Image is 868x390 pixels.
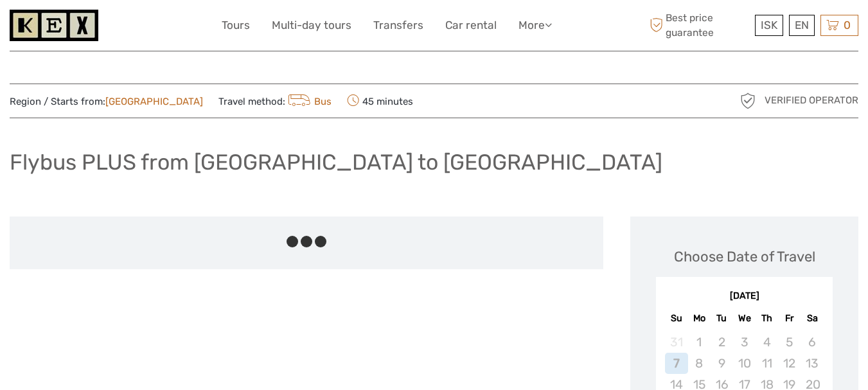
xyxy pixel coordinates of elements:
[646,11,752,39] span: Best price guarantee
[765,94,858,107] span: Verified Operator
[285,96,332,107] a: Bus
[711,353,733,374] div: Not available Tuesday, September 9th, 2025
[665,353,687,374] div: Not available Sunday, September 7th, 2025
[688,332,711,353] div: Not available Monday, September 1st, 2025
[688,353,711,374] div: Not available Monday, September 8th, 2025
[105,96,203,107] a: [GEOGRAPHIC_DATA]
[733,310,756,327] div: We
[756,353,778,374] div: Not available Thursday, September 11th, 2025
[665,310,687,327] div: Su
[674,247,815,267] div: Choose Date of Travel
[778,332,801,353] div: Not available Friday, September 5th, 2025
[272,16,351,35] a: Multi-day tours
[711,310,733,327] div: Tu
[665,332,687,353] div: Not available Sunday, August 31st, 2025
[10,10,98,41] img: 1261-44dab5bb-39f8-40da-b0c2-4d9fce00897c_logo_small.jpg
[656,290,833,303] div: [DATE]
[218,92,332,110] span: Travel method:
[756,332,778,353] div: Not available Thursday, September 4th, 2025
[373,16,423,35] a: Transfers
[347,92,413,110] span: 45 minutes
[733,332,756,353] div: Not available Wednesday, September 3rd, 2025
[222,16,250,35] a: Tours
[756,310,778,327] div: Th
[738,91,758,111] img: verified_operator_grey_128.png
[445,16,497,35] a: Car rental
[801,310,823,327] div: Sa
[789,15,815,36] div: EN
[518,16,552,35] a: More
[10,149,662,175] h1: Flybus PLUS from [GEOGRAPHIC_DATA] to [GEOGRAPHIC_DATA]
[711,332,733,353] div: Not available Tuesday, September 2nd, 2025
[801,332,823,353] div: Not available Saturday, September 6th, 2025
[688,310,711,327] div: Mo
[733,353,756,374] div: Not available Wednesday, September 10th, 2025
[778,353,801,374] div: Not available Friday, September 12th, 2025
[761,19,777,31] span: ISK
[10,95,203,109] span: Region / Starts from:
[801,353,823,374] div: Not available Saturday, September 13th, 2025
[842,19,853,31] span: 0
[778,310,801,327] div: Fr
